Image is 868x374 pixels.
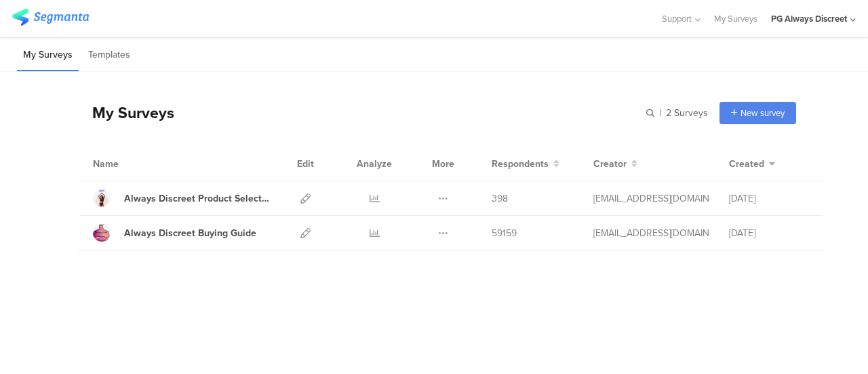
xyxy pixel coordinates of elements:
[12,9,89,26] img: segmanta logo
[662,12,692,25] span: Support
[492,157,549,171] span: Respondents
[729,157,775,171] button: Created
[93,189,271,207] a: Always Discreet Product Selector [DATE]
[291,147,320,181] div: Edit
[741,107,785,119] span: New survey
[593,226,709,240] div: talia@segmanta.com
[729,157,764,171] span: Created
[17,39,79,71] li: My Surveys
[771,12,847,25] div: PG Always Discreet
[729,226,810,240] div: [DATE]
[124,191,271,206] div: Always Discreet Product Selector June 2024
[593,157,627,171] span: Creator
[124,226,256,240] div: Always Discreet Buying Guide
[492,157,559,171] button: Respondents
[79,101,174,124] div: My Surveys
[93,224,256,242] a: Always Discreet Buying Guide
[429,147,458,181] div: More
[354,147,395,181] div: Analyze
[593,191,709,206] div: eliran@segmanta.com
[93,157,174,171] div: Name
[729,191,810,206] div: [DATE]
[492,191,508,206] span: 398
[82,39,136,71] li: Templates
[657,106,663,120] span: |
[666,106,708,120] span: 2 Surveys
[593,157,637,171] button: Creator
[492,226,517,240] span: 59159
